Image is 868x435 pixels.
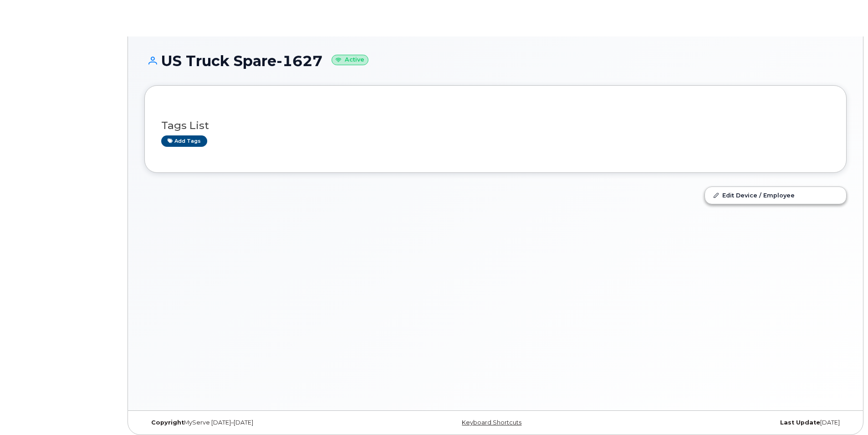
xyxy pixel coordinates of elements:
[613,419,847,426] div: [DATE]
[144,53,847,69] h1: US Truck Spare-1627
[144,419,378,426] div: MyServe [DATE]–[DATE]
[161,135,207,147] a: Add tags
[705,187,846,203] a: Edit Device / Employee
[151,419,184,426] strong: Copyright
[161,120,830,131] h3: Tags List
[780,419,820,426] strong: Last Update
[332,55,368,65] small: Active
[462,419,521,426] a: Keyboard Shortcuts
